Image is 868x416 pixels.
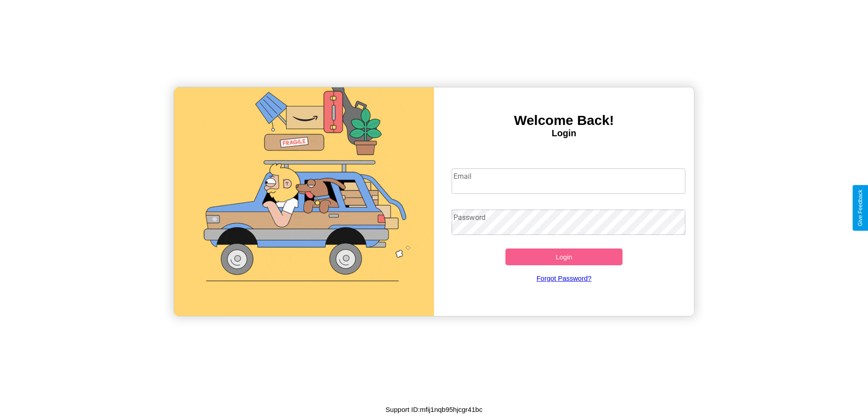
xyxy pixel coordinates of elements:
[505,249,623,265] button: Login
[386,403,482,416] p: Support ID: mfij1nqb95hjcgr41bc
[434,128,694,139] h4: Login
[857,190,863,226] div: Give Feedback
[434,113,694,128] h3: Welcome Back!
[447,265,681,291] a: Forgot Password?
[174,87,434,316] img: gif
